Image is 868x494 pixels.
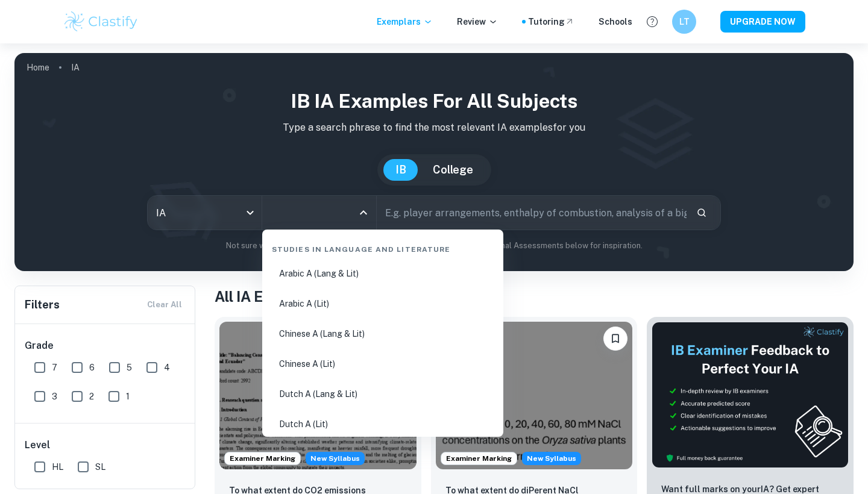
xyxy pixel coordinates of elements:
input: E.g. player arrangements, enthalpy of combustion, analysis of a big city... [377,196,687,230]
img: ESS IA example thumbnail: To what extent do diPerent NaCl concentr [436,322,633,469]
h6: Grade [25,339,186,353]
span: HL [52,460,63,474]
p: Exemplars [377,15,433,28]
div: Studies in Language and Literature [267,234,498,260]
div: IA [148,196,262,230]
li: Chinese A (Lang & Lit) [267,320,498,348]
img: Thumbnail [652,322,849,468]
button: College [421,159,485,181]
li: Chinese A (Lit) [267,350,498,378]
p: IA [71,61,80,74]
p: Not sure what to search for? You can always look through our example Internal Assessments below f... [24,240,844,252]
span: New Syllabus [306,452,365,465]
h6: Level [25,438,186,452]
li: Arabic A (Lang & Lit) [267,260,498,287]
a: Schools [599,15,632,28]
li: Arabic A (Lit) [267,290,498,317]
button: Help and Feedback [642,11,662,32]
span: 3 [52,390,57,403]
img: Clastify logo [63,10,139,34]
h1: IB IA examples for all subjects [24,87,844,116]
img: ESS IA example thumbnail: To what extent do CO2 emissions contribu [219,322,417,469]
span: 6 [89,361,95,374]
a: Home [27,59,49,76]
span: 1 [126,390,130,403]
span: 4 [164,361,170,374]
button: LT [672,10,696,34]
span: 7 [52,361,57,374]
h1: All IA Examples [215,286,854,307]
h6: LT [678,15,691,28]
span: 5 [127,361,132,374]
button: Bookmark [603,327,627,351]
li: Dutch A (Lit) [267,410,498,438]
button: IB [383,159,418,181]
button: UPGRADE NOW [720,11,805,33]
span: 2 [89,390,94,403]
div: Starting from the May 2026 session, the ESS IA requirements have changed. We created this exempla... [522,452,581,465]
div: Starting from the May 2026 session, the ESS IA requirements have changed. We created this exempla... [306,452,365,465]
h6: Filters [25,296,60,313]
img: profile cover [14,53,854,271]
li: Dutch A (Lang & Lit) [267,380,498,408]
a: Tutoring [528,15,574,28]
span: Examiner Marking [441,453,517,464]
p: Type a search phrase to find the most relevant IA examples for you [24,120,844,135]
button: Search [691,202,712,223]
span: New Syllabus [522,452,581,465]
span: Examiner Marking [225,453,300,464]
span: SL [95,460,105,474]
p: Review [457,15,498,28]
button: Close [355,204,372,221]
